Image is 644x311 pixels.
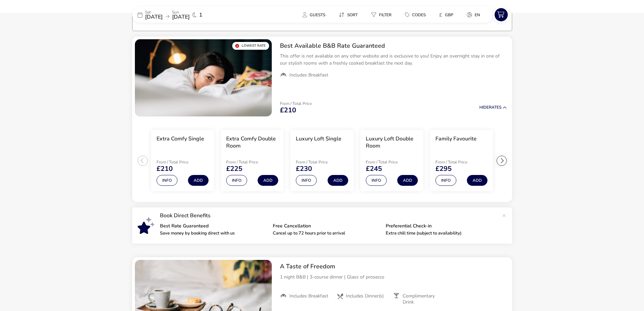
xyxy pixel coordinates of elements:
[289,293,328,299] span: Includes Breakfast
[172,10,190,14] p: Sun
[435,165,452,172] span: £295
[296,160,344,164] p: From / Total Price
[461,10,485,20] button: en
[232,42,269,50] div: Lowest Rate
[275,37,512,84] div: Best Available B&B Rate GuaranteedThis offer is not available on any other website and is exclusi...
[273,224,380,228] p: Free Cancellation
[434,10,461,20] naf-pibe-menu-bar-item: £GBP
[366,175,387,186] button: Info
[296,135,341,142] h3: Luxury Loft Single
[403,293,445,305] span: Complimentary Drink
[157,160,205,164] p: From / Total Price
[172,13,190,21] span: [DATE]
[310,12,325,18] span: Guests
[386,231,493,236] p: Extra chill time (subject to availability)
[145,10,163,14] p: Sat
[280,107,296,114] span: £210
[226,175,247,186] button: Info
[435,160,483,164] p: From / Total Price
[479,105,507,110] button: HideRates
[280,42,507,50] h2: Best Available B&B Rate Guaranteed
[346,293,384,299] span: Includes Dinner(s)
[280,52,507,67] p: This offer is not available on any other website and is exclusive to you! Enjoy an overnight stay...
[386,224,493,228] p: Preferential Check-in
[188,175,209,186] button: Add
[157,135,204,142] h3: Extra Comfy Single
[379,12,391,18] span: Filter
[366,165,382,172] span: £245
[157,175,177,186] button: Info
[275,257,512,311] div: A Taste of Freedom1 night B&B | 3-course dinner | Glass of proseccoIncludes BreakfastIncludes Din...
[296,165,312,172] span: £230
[479,105,489,110] span: Hide
[427,127,496,194] swiper-slide: 5 / 7
[273,231,380,236] p: Cancel up to 72 hours prior to arrival
[199,12,202,18] span: 1
[160,224,267,228] p: Best Rate Guaranteed
[289,72,328,78] span: Includes Breakfast
[412,12,426,18] span: Codes
[280,263,507,270] h2: A Taste of Freedom
[160,231,267,236] p: Save money by booking direct with us
[226,165,242,172] span: £225
[366,10,397,20] button: Filter
[439,12,442,18] i: £
[366,135,418,150] h3: Luxury Loft Double Room
[434,10,459,20] button: £GBP
[157,165,173,172] span: £210
[333,10,366,20] naf-pibe-menu-bar-item: Sort
[435,175,456,186] button: Info
[333,10,363,20] button: Sort
[400,10,431,20] button: Codes
[297,10,333,20] naf-pibe-menu-bar-item: Guests
[148,127,217,194] swiper-slide: 1 / 7
[366,160,414,164] p: From / Total Price
[496,127,566,194] swiper-slide: 6 / 7
[347,12,358,18] span: Sort
[328,175,348,186] button: Add
[160,213,499,218] p: Book Direct Benefits
[226,135,278,150] h3: Extra Comfy Double Room
[400,10,434,20] naf-pibe-menu-bar-item: Codes
[296,175,317,186] button: Info
[366,10,400,20] naf-pibe-menu-bar-item: Filter
[132,7,234,23] div: Sat[DATE]Sun[DATE]1
[445,12,453,18] span: GBP
[297,10,331,20] button: Guests
[461,10,488,20] naf-pibe-menu-bar-item: en
[135,39,272,116] swiper-slide: 1 / 1
[226,160,274,164] p: From / Total Price
[258,175,278,186] button: Add
[397,175,418,186] button: Add
[357,127,427,194] swiper-slide: 4 / 7
[467,175,487,186] button: Add
[280,102,312,106] p: From / Total Price
[435,135,477,142] h3: Family Favourite
[287,127,357,194] swiper-slide: 3 / 7
[217,127,287,194] swiper-slide: 2 / 7
[475,12,480,18] span: en
[280,273,507,281] p: 1 night B&B | 3-course dinner | Glass of prosecco
[145,13,163,21] span: [DATE]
